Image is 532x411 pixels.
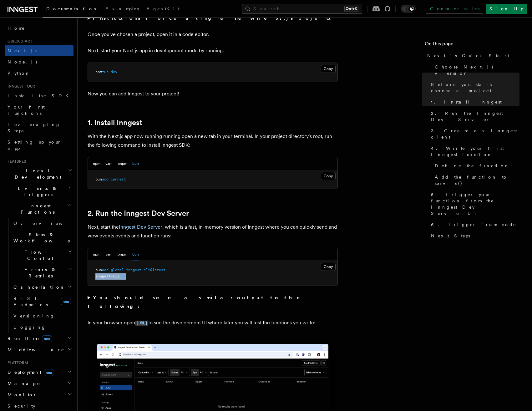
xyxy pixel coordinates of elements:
[111,177,126,181] span: inngest
[43,2,102,18] a: Documentation
[5,333,73,344] button: Realtimenew
[5,165,73,183] button: Local Development
[88,293,338,311] summary: You should see a similar output to the following:
[5,56,73,68] a: Node.js
[8,403,35,408] span: Security
[88,295,309,309] strong: You should see a similar output to the following:
[5,200,73,218] button: Inngest Functions
[135,321,148,326] code: [URL]
[88,46,338,55] p: Next, start your Next.js app in development mode by running:
[486,4,527,14] a: Sign Up
[95,268,102,272] span: bun
[5,378,73,389] button: Manage
[118,157,127,170] button: pnpm
[428,230,519,241] a: Next Steps
[5,119,73,136] a: Leveraging Steps
[5,101,73,119] a: Your first Functions
[13,221,78,226] span: Overview
[431,81,519,94] span: Before you start: choose a project
[88,318,338,327] p: In your browser open to see the development UI where later you will test the functions you write:
[88,223,338,240] p: Next, start the , which is a fast, in-memory version of Inngest where you can quickly send and vi...
[5,367,73,378] button: Deploymentnew
[5,168,68,180] span: Local Development
[5,203,68,215] span: Inngest Functions
[61,298,71,305] span: new
[88,30,338,39] p: Once you've chosen a project, open it in a code editor.
[321,172,336,180] button: Copy
[428,125,519,143] a: 3. Create an Inngest client
[5,380,40,387] span: Manage
[5,344,73,355] button: Middleware
[11,293,73,310] a: REST Endpointsnew
[132,157,139,170] button: bun
[42,335,52,342] span: new
[242,4,362,14] button: Search...Ctrl+K
[11,310,73,322] a: Versioning
[11,266,68,279] span: Errors & Retries
[5,23,73,34] a: Home
[5,68,73,79] a: Python
[13,313,55,318] span: Versioning
[5,392,37,398] span: Monitor
[432,160,519,171] a: Define the function
[5,159,26,164] span: Features
[132,248,139,261] button: bun
[5,335,52,342] span: Realtime
[11,249,68,261] span: Flow Control
[8,71,30,76] span: Python
[118,248,127,261] button: pnpm
[102,268,109,272] span: add
[5,369,54,375] span: Deployment
[5,136,73,154] a: Setting up your app
[93,248,100,261] button: npm
[11,218,73,229] a: Overview
[105,157,113,170] button: yarn
[431,145,519,158] span: 4. Write your first Inngest function
[11,231,70,244] span: Steps & Workflows
[13,296,48,307] span: REST Endpoints
[11,322,73,333] a: Logging
[105,6,139,11] span: Examples
[111,268,124,272] span: global
[88,89,338,98] p: Now you can add Inngest to your project!
[8,93,72,98] span: Install the SDK
[428,189,519,219] a: 5. Trigger your function from the Inngest Dev Server UI
[5,90,73,101] a: Install the SDK
[425,40,519,50] h4: On this page
[344,6,358,12] kbd: Ctrl+K
[431,233,470,239] span: Next Steps
[119,224,162,230] a: Inngest Dev Server
[428,108,519,125] a: 2. Run the Inngest Dev Server
[102,177,109,181] span: add
[88,118,142,127] a: 1. Install Inngest
[5,45,73,56] a: Next.js
[111,70,117,74] span: dev
[11,246,73,264] button: Flow Control
[95,70,102,74] span: npm
[5,218,73,333] div: Inngest Functions
[44,369,54,376] span: new
[425,50,519,61] a: Next.js Quick Start
[431,191,519,216] span: 5. Trigger your function from the Inngest Dev Server UI
[88,209,189,218] a: 2. Run the Inngest Dev Server
[435,174,519,186] span: Add the function to serve()
[11,264,73,282] button: Errors & Retries
[426,4,483,14] a: Contact sales
[432,61,519,79] a: Choose Next.js version
[13,325,46,330] span: Logging
[88,14,338,23] summary: Instructions for creating a new Next.js project
[8,104,45,116] span: Your first Functions
[8,48,37,53] span: Next.js
[5,84,35,89] span: Inngest tour
[401,5,416,13] button: Toggle dark mode
[427,53,509,59] span: Next.js Quick Start
[431,128,519,140] span: 3. Create an Inngest client
[432,171,519,189] a: Add the function to serve()
[8,122,60,133] span: Leveraging Steps
[5,185,68,198] span: Events & Triggers
[95,177,102,181] span: bun
[428,79,519,96] a: Before you start: choose a project
[11,282,73,293] button: Cancellation
[5,39,32,44] span: Quick start
[11,284,65,290] span: Cancellation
